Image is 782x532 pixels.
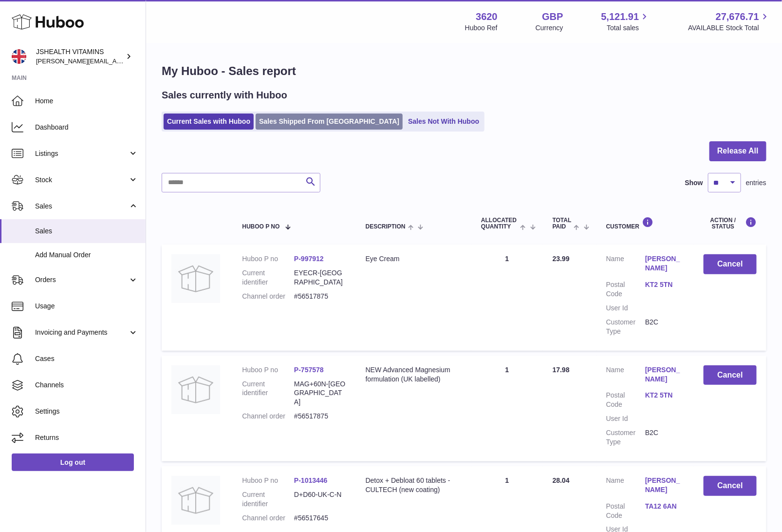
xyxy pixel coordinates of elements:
[35,149,128,158] span: Listings
[242,380,294,407] dt: Current identifier
[405,114,483,130] a: Sales Not With Huboo
[36,47,124,66] div: JSHEALTH VITAMINS
[688,10,770,33] a: 27,676.71 AVAILABLE Stock Total
[536,23,563,33] div: Currency
[606,414,645,423] dt: User Id
[35,250,138,260] span: Add Manual Order
[476,10,498,23] strong: 3620
[471,245,543,350] td: 1
[164,114,254,130] a: Current Sales with Huboo
[471,356,543,461] td: 1
[242,268,294,287] dt: Current identifier
[645,476,684,494] a: [PERSON_NAME]
[645,428,684,447] dd: B2C
[35,96,138,106] span: Home
[685,178,703,188] label: Show
[35,175,128,185] span: Stock
[294,366,324,374] a: P-757578
[36,57,195,65] span: [PERSON_NAME][EMAIL_ADDRESS][DOMAIN_NAME]
[366,365,462,384] div: NEW Advanced Magnesium formulation (UK labelled)
[704,476,757,496] button: Cancel
[256,114,403,130] a: Sales Shipped From [GEOGRAPHIC_DATA]
[171,476,220,525] img: no-photo.jpg
[481,217,518,230] span: ALLOCATED Quantity
[601,10,639,23] span: 5,121.91
[704,365,757,385] button: Cancel
[606,254,645,275] dt: Name
[645,365,684,384] a: [PERSON_NAME]
[35,407,138,416] span: Settings
[35,328,128,337] span: Invoicing and Payments
[294,255,324,263] a: P-997912
[242,254,294,264] dt: Huboo P no
[35,302,138,311] span: Usage
[606,502,645,520] dt: Postal Code
[465,23,498,33] div: Huboo Ref
[645,280,684,289] a: KT2 5TN
[606,304,645,313] dt: User Id
[606,217,685,230] div: Customer
[645,254,684,273] a: [PERSON_NAME]
[35,123,138,132] span: Dashboard
[35,227,138,236] span: Sales
[709,141,766,161] button: Release All
[716,10,759,23] span: 27,676.71
[294,292,346,301] dd: #56517875
[704,254,757,274] button: Cancel
[162,89,287,102] h2: Sales currently with Huboo
[607,23,650,33] span: Total sales
[366,224,406,230] span: Description
[12,454,134,471] a: Log out
[366,254,462,264] div: Eye Cream
[606,318,645,336] dt: Customer Type
[242,513,294,523] dt: Channel order
[171,365,220,414] img: no-photo.jpg
[294,412,346,421] dd: #56517875
[704,217,757,230] div: Action / Status
[606,280,645,299] dt: Postal Code
[645,502,684,511] a: TA12 6AN
[294,490,346,509] dd: D+D60-UK-C-N
[606,365,645,386] dt: Name
[294,513,346,523] dd: #56517645
[294,268,346,287] dd: EYECR-[GEOGRAPHIC_DATA]
[242,224,279,230] span: Huboo P no
[35,202,128,211] span: Sales
[601,10,651,33] a: 5,121.91 Total sales
[553,366,570,374] span: 17.98
[553,217,572,230] span: Total paid
[35,433,138,442] span: Returns
[645,391,684,400] a: KT2 5TN
[35,354,138,363] span: Cases
[35,275,128,285] span: Orders
[12,49,26,64] img: francesca@jshealthvitamins.com
[242,476,294,485] dt: Huboo P no
[366,476,462,494] div: Detox + Debloat 60 tablets - CULTECH (new coating)
[606,428,645,447] dt: Customer Type
[542,10,563,23] strong: GBP
[242,292,294,301] dt: Channel order
[553,476,570,484] span: 28.04
[606,391,645,409] dt: Postal Code
[171,254,220,303] img: no-photo.jpg
[162,63,766,79] h1: My Huboo - Sales report
[294,380,346,407] dd: MAG+60N-[GEOGRAPHIC_DATA]
[294,476,328,484] a: P-1013446
[645,318,684,336] dd: B2C
[242,490,294,509] dt: Current identifier
[35,380,138,390] span: Channels
[688,23,770,33] span: AVAILABLE Stock Total
[606,476,645,497] dt: Name
[746,178,766,188] span: entries
[553,255,570,263] span: 23.99
[242,365,294,375] dt: Huboo P no
[242,412,294,421] dt: Channel order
